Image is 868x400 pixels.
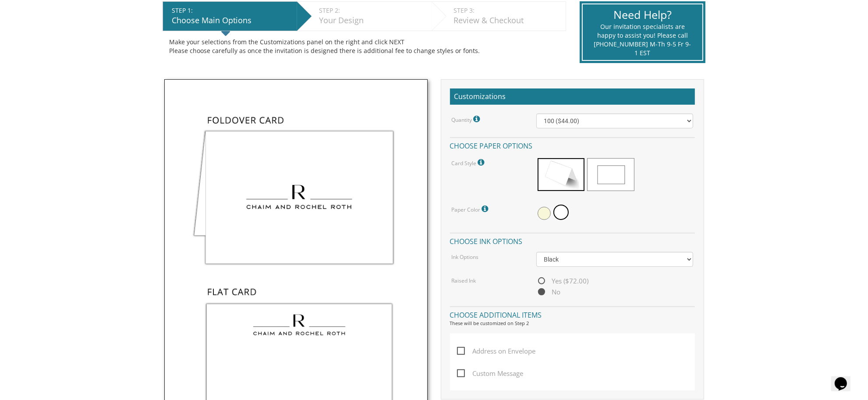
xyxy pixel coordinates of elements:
[450,137,695,152] h4: Choose paper options
[451,157,486,168] label: Card Style
[453,15,561,26] div: Review & Checkout
[831,365,859,391] iframe: chat widget
[172,15,293,26] div: Choose Main Options
[450,320,695,327] div: These will be customized on Step 2
[172,6,293,15] div: STEP 1:
[450,306,695,322] h4: Choose additional items
[594,7,691,23] div: Need Help?
[450,88,695,105] h2: Customizations
[169,38,560,55] div: Make your selections from the Customizations panel on the right and click NEXT Please choose care...
[457,346,535,357] span: Address on Envelope
[451,277,476,284] label: Raised Ink
[451,113,482,125] label: Quantity
[319,6,427,15] div: STEP 2:
[536,287,560,297] span: No
[536,276,588,287] span: Yes ($72.00)
[319,15,427,26] div: Your Design
[451,253,478,261] label: Ink Options
[594,22,691,57] div: Our invitation specialists are happy to assist you! Please call [PHONE_NUMBER] M-Th 9-5 Fr 9-1 EST
[457,368,523,379] span: Custom Message
[450,233,695,248] h4: Choose ink options
[451,203,490,215] label: Paper Color
[453,6,561,15] div: STEP 3:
